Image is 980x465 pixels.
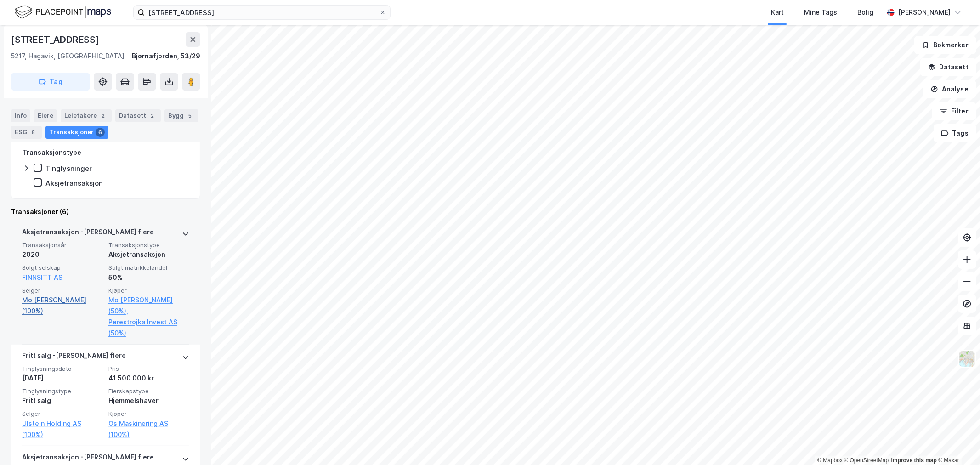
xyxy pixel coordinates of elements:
a: FINNSITT AS [22,273,62,281]
a: Mapbox [817,457,843,464]
span: Kjøper [108,287,189,295]
div: Bjørnafjorden, 53/29 [132,51,200,62]
div: 2 [99,111,108,120]
div: 6 [96,128,105,137]
a: Improve this map [891,457,937,464]
div: Eiere [34,109,57,122]
div: Bolig [857,7,873,18]
div: Transaksjoner [45,126,108,139]
div: Fritt salg [22,395,103,406]
div: Aksjetransaksjon [45,179,103,187]
a: Mo [PERSON_NAME] (50%), [108,295,189,317]
input: Søk på adresse, matrikkel, gårdeiere, leietakere eller personer [145,6,379,19]
button: Filter [932,102,976,120]
div: ESG [11,126,42,139]
div: 50% [108,272,189,283]
div: Mine Tags [804,7,837,18]
span: Pris [108,365,189,373]
div: [STREET_ADDRESS] [11,32,101,47]
span: Eierskapstype [108,387,189,395]
div: Aksjetransaksjon [108,249,189,260]
div: 5217, Hagavik, [GEOGRAPHIC_DATA] [11,51,125,62]
span: Transaksjonstype [108,241,189,249]
span: Transaksjonsår [22,241,103,249]
span: Solgt selskap [22,264,103,272]
a: OpenStreetMap [844,457,889,464]
div: Hjemmelshaver [108,395,189,406]
div: [DATE] [22,373,103,384]
img: logo.f888ab2527a4732fd821a326f86c7f29.svg [15,4,111,20]
div: 5 [186,111,195,120]
div: 2020 [22,249,103,260]
span: Kjøper [108,410,189,418]
button: Tags [934,124,976,142]
button: Tag [11,73,90,91]
span: Tinglysningsdato [22,365,103,373]
button: Analyse [923,80,976,98]
div: Kart [771,7,784,18]
span: Tinglysningstype [22,387,103,395]
a: Ulstein Holding AS (100%) [22,418,103,440]
div: Aksjetransaksjon - [PERSON_NAME] flere [22,227,154,241]
a: Perestrojka Invest AS (50%) [108,317,189,339]
div: [PERSON_NAME] [898,7,951,18]
button: Bokmerker [914,36,976,54]
div: Transaksjonstype [23,147,81,158]
button: Datasett [920,58,976,76]
img: Z [958,350,976,368]
a: Os Maskinering AS (100%) [108,418,189,440]
div: Datasett [115,109,161,122]
div: 2 [148,111,157,120]
iframe: Chat Widget [934,421,980,465]
a: Mo [PERSON_NAME] (100%) [22,295,103,317]
span: Solgt matrikkelandel [108,264,189,272]
div: Tinglysninger [45,164,92,173]
span: Selger [22,287,103,295]
div: 8 [29,128,38,137]
div: 41 500 000 kr [108,373,189,384]
span: Selger [22,410,103,418]
div: Leietakere [61,109,112,122]
div: Fritt salg - [PERSON_NAME] flere [22,350,126,365]
div: Transaksjoner (6) [11,206,200,217]
div: Bygg [164,109,198,122]
div: Info [11,109,30,122]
